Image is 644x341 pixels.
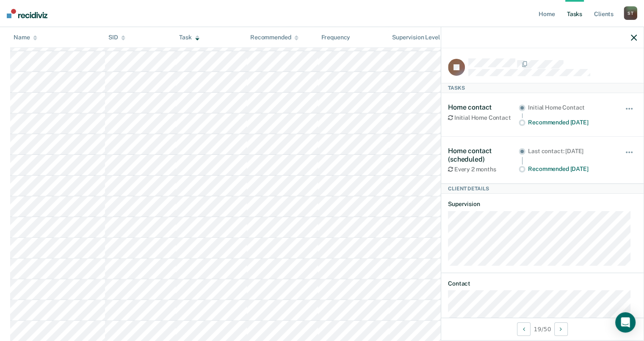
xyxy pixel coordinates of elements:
div: Task [179,34,199,41]
div: Last contact: [DATE] [528,148,613,155]
div: Client Details [441,184,644,194]
div: Name [14,34,37,41]
div: Recommended [DATE] [528,119,613,126]
div: Open Intercom Messenger [615,312,636,333]
dt: Supervision [448,201,637,208]
div: Supervision Level [392,34,448,41]
dt: Contact [448,280,637,287]
div: Recommended [250,34,299,41]
div: S T [624,6,637,20]
div: Recommended [DATE] [528,165,613,173]
img: Recidiviz [7,9,47,18]
div: Frequency [321,34,351,41]
div: Home contact [448,103,519,111]
div: Home contact (scheduled) [448,147,519,163]
div: Tasks [441,83,644,93]
div: Initial Home Contact [448,114,519,121]
button: Previous Client [517,322,531,336]
div: 19 / 50 [441,318,644,340]
div: Initial Home Contact [528,104,613,111]
button: Next Client [554,322,568,336]
div: SID [108,34,126,41]
div: Every 2 months [448,166,519,173]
